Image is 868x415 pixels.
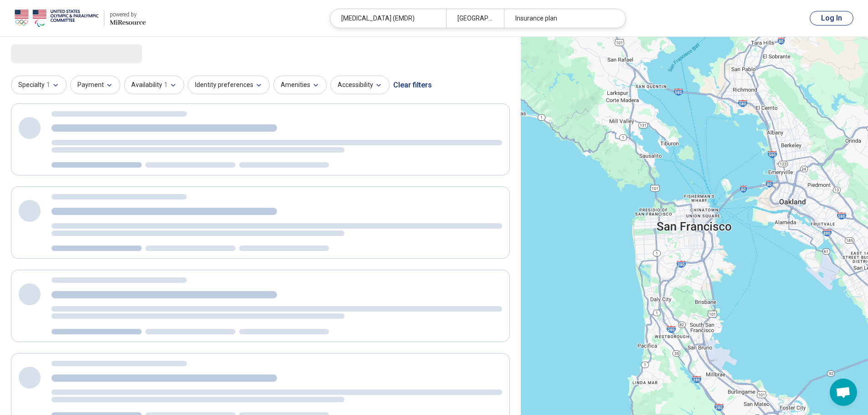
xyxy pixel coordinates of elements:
div: Insurance plan [504,9,620,28]
button: Payment [70,76,120,94]
button: Accessibility [330,76,390,94]
button: Availability1 [124,76,184,94]
div: Open chat [830,379,857,406]
span: Loading... [11,44,87,62]
span: 1 [164,80,168,90]
div: [MEDICAL_DATA] (EMDR) [330,9,446,28]
img: USOPC [15,7,98,29]
div: Clear filters [393,74,432,96]
button: Amenities [273,76,327,94]
button: Identity preferences [188,76,270,94]
div: powered by [110,10,146,19]
button: Specialty1 [11,76,67,94]
a: USOPCpowered by [15,7,146,29]
span: 1 [46,80,50,90]
button: Log In [810,11,853,26]
div: [GEOGRAPHIC_DATA], [GEOGRAPHIC_DATA] [446,9,504,28]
